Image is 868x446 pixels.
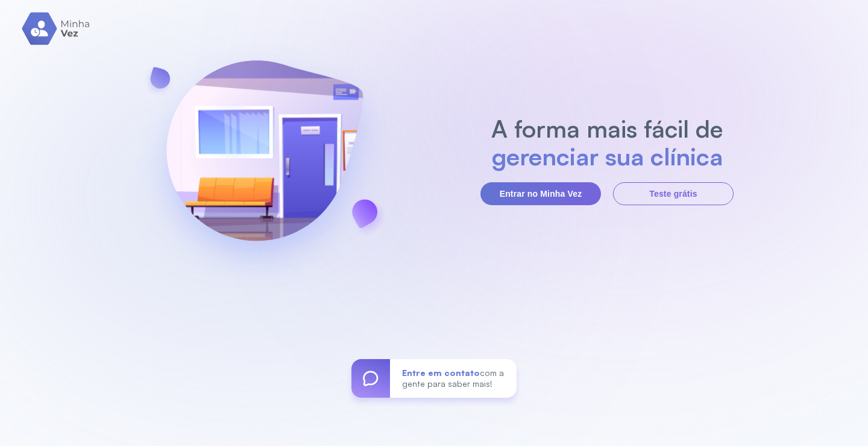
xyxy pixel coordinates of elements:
[485,142,729,170] h2: gerenciar sua clínica
[22,12,91,45] img: logo.svg
[351,359,517,398] a: Entre em contatocom a gente para saber mais!
[134,28,395,291] img: banner-login.svg
[390,359,517,398] div: com a gente para saber mais!
[480,182,601,205] button: Entrar no Minha Vez
[485,115,729,142] h2: A forma mais fácil de
[613,182,734,205] button: Teste grátis
[402,368,480,378] span: Entre em contato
